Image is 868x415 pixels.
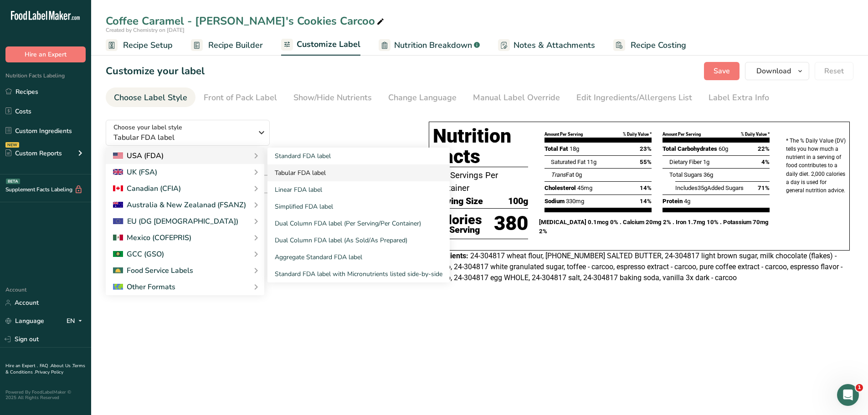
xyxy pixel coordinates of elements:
a: Terms & Conditions . [5,363,85,375]
span: 11g [587,159,596,165]
div: Show/Hide Nutrients [293,92,372,104]
a: Privacy Policy [35,369,63,375]
span: 24-304817 wheat flour, [PHONE_NUMBER] SALTED BUTTER, 24-304817 light brown sugar, milk chocolate ... [429,251,842,282]
span: 100g [508,195,528,208]
span: 35g [698,184,707,191]
a: Standard FDA label with Micronutrients listed side-by-side [267,266,450,282]
button: Download [745,62,809,80]
div: BETA [6,179,20,184]
span: Save [714,66,730,77]
a: Nutrition Breakdown [379,35,480,56]
span: 71% [758,184,770,193]
p: 380 [494,209,528,239]
div: EN [67,316,86,327]
div: % Daily Value * [623,131,652,138]
span: 330mg [566,198,584,205]
span: 22% [758,144,770,154]
span: Recipe Builder [208,39,263,51]
span: Tabular FDA label [113,132,252,143]
a: Aggregate Standard FDA label [267,249,450,266]
span: 4g [684,198,690,205]
span: Recipe Costing [631,39,686,51]
span: Saturated Fat [551,159,586,165]
button: Choose your label style Tabular FDA label [106,120,270,146]
a: Dual Column FDA label (Per Serving/Per Container) [267,215,450,232]
h1: Customize your label [106,64,205,79]
div: Amount Per Serving [663,131,701,138]
span: Download [756,66,791,77]
span: 45mg [577,184,592,191]
span: Notes & Attachments [514,39,595,51]
span: 14% [640,197,652,206]
h1: Nutrition Facts [433,126,528,167]
button: Reset [815,62,853,80]
div: Powered By FoodLabelMaker © 2025 All Rights Reserved [5,389,86,400]
button: Save [704,62,740,80]
div: Front of Pack Label [204,92,277,104]
a: Hire an Expert . [5,363,38,369]
a: Customize Label [281,34,360,56]
span: Created by Chemistry on [DATE] [106,26,185,34]
p: [MEDICAL_DATA] 0.1mcg 0% . Calcium 20mg 2% . Iron 1.7mg 10% . Potassium 70mg 2% [539,218,775,236]
div: Choose Label Style [114,92,187,104]
span: 36g [704,171,713,178]
a: Language [5,313,44,329]
div: Label Extra Info [709,92,769,104]
a: About Us . [51,363,72,369]
a: Standard FDA label [267,148,450,164]
span: 1g [703,159,709,165]
span: Recipe Setup [123,39,173,51]
span: 55% [640,158,652,167]
div: UK (FSA) [113,167,157,178]
a: Dual Column FDA label (As Sold/As Prepared) [267,232,450,249]
span: 23% [640,144,652,154]
div: Mexico (COFEPRIS) [113,232,191,243]
p: Per Serving [433,226,482,234]
span: 4% [761,158,770,167]
span: Sodium [544,198,565,205]
span: Cholesterol [544,184,576,191]
span: 60g [719,145,728,152]
span: Reset [824,66,844,77]
div: Change Language [388,92,457,104]
div: EU (DG [DEMOGRAPHIC_DATA]) [113,216,238,227]
span: 0g [575,171,582,178]
span: 14% [640,184,652,193]
button: Hire an Expert [5,46,86,62]
a: FAQ . [40,363,51,369]
a: Recipe Builder [191,35,263,56]
a: Simplified FDA label [267,198,450,215]
span: 1 [856,384,863,391]
span: Nutrition Breakdown [394,39,472,51]
div: Other Formats [113,282,175,292]
span: Includes Added Sugars [675,184,744,191]
div: Edit Ingredients/Allergens List [576,92,692,104]
a: Recipe Costing [613,35,686,56]
a: Notes & Attachments [498,35,595,56]
div: Custom Reports [5,149,62,158]
span: Dietary Fiber [669,159,702,165]
p: 399 Servings Per Container [433,169,528,195]
a: Linear FDA label [267,181,450,198]
img: 2Q== [113,251,123,257]
p: Calories [433,213,482,227]
span: Total Carbohydrates [663,145,717,152]
span: Customize Label [297,38,360,51]
iframe: Intercom live chat [837,384,859,406]
span: 18g [570,145,579,152]
div: Australia & New Zealanad (FSANZ) [113,200,246,210]
a: Recipe Setup [106,35,173,56]
span: Protein [663,198,683,205]
span: Fat [551,171,574,178]
a: Tabular FDA label [267,164,450,181]
div: NEW [5,142,19,148]
div: % Daily Value * [741,131,770,138]
div: Amount Per Serving [544,131,583,138]
span: Total Sugars [669,171,702,178]
div: GCC (GSO) [113,249,164,260]
p: * The % Daily Value (DV) tells you how much a nutrient in a serving of food contributes to a dail... [786,137,846,195]
div: Food Service Labels [113,265,193,276]
div: Manual Label Override [473,92,560,104]
div: USA (FDA) [113,150,164,161]
div: Coffee Caramel - [PERSON_NAME]'s Cookies Carcoo [106,13,386,29]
